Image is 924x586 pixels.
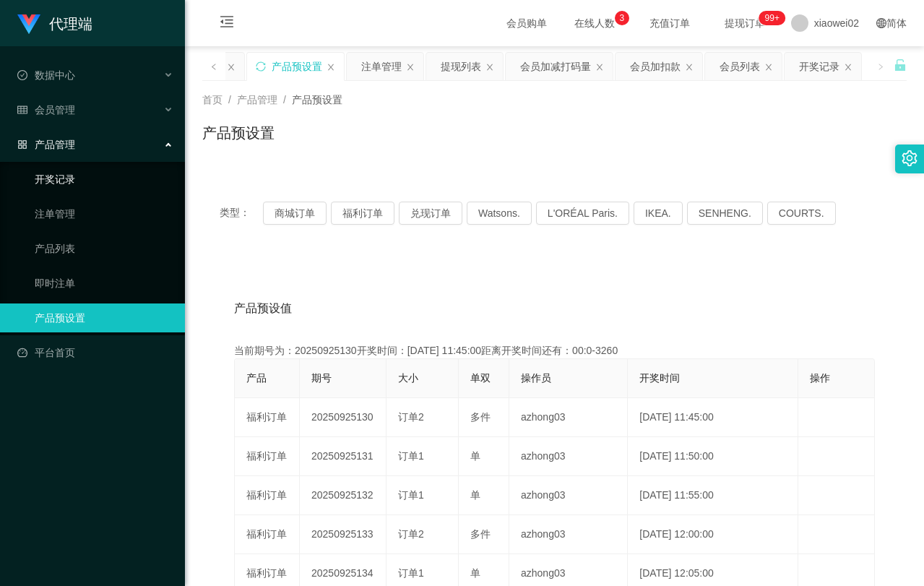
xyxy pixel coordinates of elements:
[17,139,75,150] span: 产品管理
[35,199,173,228] a: 注单管理
[17,14,40,35] img: logo.9652507e.png
[35,303,173,332] a: 产品预设置
[521,372,551,384] span: 操作员
[202,94,223,105] span: 首页
[630,53,681,80] div: 会员加扣款
[17,69,75,81] span: 数据中心
[398,567,424,579] span: 订单1
[567,18,622,28] span: 在线人数
[844,63,852,72] i: 图标: close
[639,372,680,384] span: 开奖时间
[35,269,173,298] a: 即时注单
[642,18,697,28] span: 充值订单
[300,437,387,476] td: 20250925131
[49,1,92,47] h1: 代理端
[398,411,424,423] span: 订单2
[35,234,173,263] a: 产品列表
[234,343,875,358] div: 当前期号为：20250925130开奖时间：[DATE] 11:45:00距离开奖时间还有：00:0-3260
[720,53,760,80] div: 会员列表
[406,63,415,72] i: 图标: close
[595,63,604,72] i: 图标: close
[398,528,424,540] span: 订单2
[17,338,173,367] a: 图标: dashboard平台首页
[485,63,494,72] i: 图标: close
[470,450,480,462] span: 单
[300,398,387,437] td: 20250925130
[17,17,92,29] a: 代理端
[17,139,27,150] i: 图标: appstore-o
[876,18,886,28] i: 图标: global
[470,489,480,501] span: 单
[470,372,491,384] span: 单双
[235,476,300,515] td: 福利订单
[398,489,424,501] span: 订单1
[470,567,480,579] span: 单
[202,1,251,47] i: 图标: menu-fold
[810,372,830,384] span: 操作
[300,515,387,554] td: 20250925133
[327,63,335,72] i: 图标: close
[235,398,300,437] td: 福利订单
[628,476,798,515] td: [DATE] 11:55:00
[470,528,491,540] span: 多件
[799,53,839,80] div: 开奖记录
[300,476,387,515] td: 20250925132
[331,202,394,225] button: 福利订单
[292,94,342,105] span: 产品预设置
[17,70,27,80] i: 图标: check-circle-o
[509,437,628,476] td: azhong03
[509,476,628,515] td: azhong03
[717,18,772,28] span: 提现订单
[246,372,267,384] span: 产品
[263,202,327,225] button: 商城订单
[764,63,773,72] i: 图标: close
[398,372,418,384] span: 大小
[619,11,624,25] p: 3
[228,94,231,105] span: /
[283,94,286,105] span: /
[767,202,836,225] button: COURTS.
[220,202,263,225] span: 类型：
[256,61,266,72] i: 图标: sync
[759,11,785,25] sup: 1204
[509,515,628,554] td: azhong03
[35,165,173,194] a: 开奖记录
[470,411,491,423] span: 多件
[628,398,798,437] td: [DATE] 11:45:00
[441,53,481,80] div: 提现列表
[210,63,217,70] i: 图标: left
[311,372,332,384] span: 期号
[520,53,591,80] div: 会员加减打码量
[467,202,532,225] button: Watsons.
[536,202,629,225] button: L'ORÉAL Paris.
[235,515,300,554] td: 福利订单
[628,515,798,554] td: [DATE] 12:00:00
[685,63,694,72] i: 图标: close
[235,437,300,476] td: 福利订单
[398,450,424,462] span: 订单1
[202,122,275,144] h1: 产品预设置
[615,11,629,25] sup: 3
[894,59,907,72] i: 图标: unlock
[234,300,292,317] span: 产品预设值
[227,63,236,72] i: 图标: close
[687,202,763,225] button: SENHENG.
[902,150,917,166] i: 图标: setting
[17,104,75,116] span: 会员管理
[877,63,884,70] i: 图标: right
[634,202,683,225] button: IKEA.
[509,398,628,437] td: azhong03
[237,94,277,105] span: 产品管理
[628,437,798,476] td: [DATE] 11:50:00
[361,53,402,80] div: 注单管理
[399,202,462,225] button: 兑现订单
[272,53,322,80] div: 产品预设置
[17,105,27,115] i: 图标: table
